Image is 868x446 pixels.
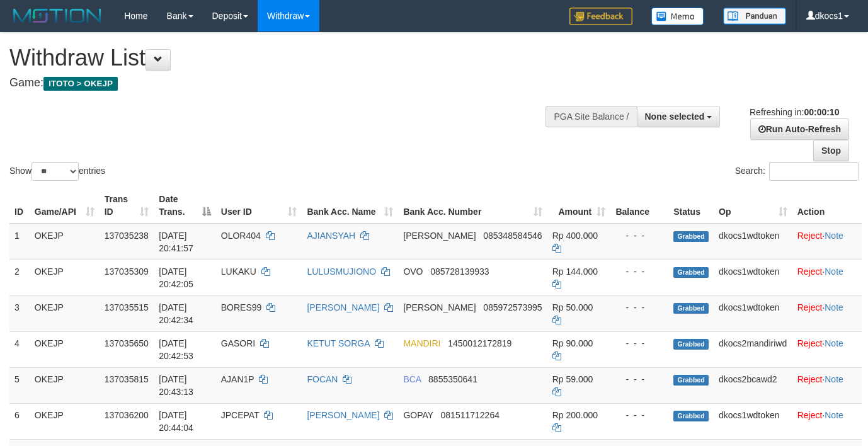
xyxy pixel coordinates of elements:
a: Stop [813,140,849,161]
img: Button%20Memo.svg [651,8,704,25]
span: BCA [403,374,421,384]
th: Amount: activate to sort column ascending [547,188,611,224]
a: [PERSON_NAME] [307,302,379,312]
span: [DATE] 20:41:57 [159,231,193,253]
span: [DATE] 20:44:04 [159,410,193,433]
span: Copy 085728139933 to clipboard [430,266,489,277]
img: Feedback.jpg [569,8,632,25]
th: Game/API: activate to sort column ascending [30,188,100,224]
th: Bank Acc. Name: activate to sort column ascending [302,188,398,224]
span: 137035309 [105,266,149,277]
a: Reject [797,266,823,277]
div: - - - [615,409,663,421]
td: 1 [9,224,30,260]
span: 137035515 [105,302,149,312]
div: - - - [615,373,663,386]
span: Rp 200.000 [552,410,598,420]
a: Reject [797,231,823,241]
a: Note [825,410,843,420]
span: Grabbed [673,375,709,386]
span: [DATE] 20:43:13 [159,374,193,397]
th: Action [792,188,862,224]
td: 6 [9,403,30,439]
span: Rp 50.000 [552,302,593,312]
td: OKEJP [30,367,100,403]
td: 5 [9,367,30,403]
a: [PERSON_NAME] [307,410,379,420]
a: Note [825,374,843,384]
td: 4 [9,331,30,367]
span: Grabbed [673,231,709,242]
span: GOPAY [403,410,433,420]
td: OKEJP [30,260,100,295]
span: MANDIRI [403,338,440,348]
span: AJAN1P [221,374,254,384]
h1: Withdraw List [9,45,566,71]
span: JPCEPAT [221,410,260,420]
a: LULUSMUJIONO [307,266,376,277]
span: Refreshing in: [750,107,839,117]
a: FOCAN [307,374,338,384]
th: ID [9,188,30,224]
span: ITOTO > OKEJP [43,77,118,91]
span: 137035238 [105,231,149,241]
span: 137035650 [105,338,149,348]
span: Grabbed [673,339,709,350]
a: Reject [797,410,823,420]
span: 137036200 [105,410,149,420]
a: Note [825,266,843,277]
a: Note [825,231,843,241]
span: [PERSON_NAME] [403,231,476,241]
span: Copy 085348584546 to clipboard [483,231,542,241]
a: Reject [797,302,823,312]
span: Copy 081511712264 to clipboard [441,410,500,420]
th: Date Trans.: activate to sort column descending [154,188,215,224]
a: Note [825,338,843,348]
td: · [792,260,862,295]
a: Run Auto-Refresh [750,118,849,140]
a: KETUT SORGA [307,338,369,348]
td: dkocs1wdtoken [714,260,792,295]
th: Status [668,188,714,224]
td: OKEJP [30,295,100,331]
span: [DATE] 20:42:53 [159,338,193,361]
h4: Game: [9,77,566,89]
td: 2 [9,260,30,295]
div: PGA Site Balance / [545,106,636,127]
span: GASORI [221,338,255,348]
span: [DATE] 20:42:34 [159,302,193,325]
span: Rp 400.000 [552,231,598,241]
td: · [792,295,862,331]
select: Showentries [31,162,79,181]
img: MOTION_logo.png [9,6,105,25]
td: · [792,331,862,367]
th: Bank Acc. Number: activate to sort column ascending [398,188,547,224]
span: LUKAKU [221,266,256,277]
td: 3 [9,295,30,331]
td: OKEJP [30,224,100,260]
img: panduan.png [723,8,786,25]
span: Grabbed [673,303,709,314]
input: Search: [769,162,859,181]
label: Search: [735,162,859,181]
span: Grabbed [673,411,709,421]
span: BORES99 [221,302,262,312]
td: dkocs2mandiriwd [714,331,792,367]
div: - - - [615,229,663,242]
th: Trans ID: activate to sort column ascending [100,188,154,224]
span: None selected [645,111,705,122]
td: dkocs2bcawd2 [714,367,792,403]
span: Rp 144.000 [552,266,598,277]
strong: 00:00:10 [804,107,839,117]
label: Show entries [9,162,105,181]
td: · [792,367,862,403]
span: Grabbed [673,267,709,278]
span: 137035815 [105,374,149,384]
div: - - - [615,337,663,350]
div: - - - [615,301,663,314]
td: OKEJP [30,403,100,439]
td: · [792,224,862,260]
th: Op: activate to sort column ascending [714,188,792,224]
th: Balance [610,188,668,224]
td: · [792,403,862,439]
